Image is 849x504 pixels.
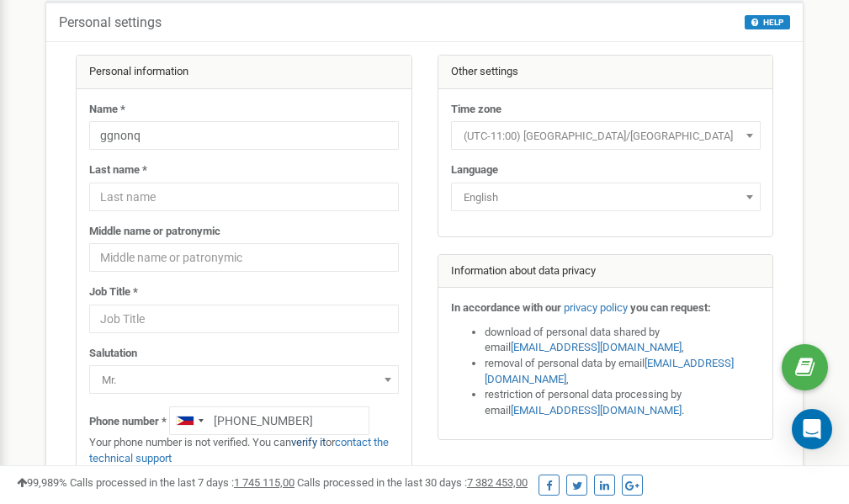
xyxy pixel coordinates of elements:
[485,387,761,418] li: restriction of personal data processing by email .
[89,102,125,118] label: Name *
[485,357,734,385] a: [EMAIL_ADDRESS][DOMAIN_NAME]
[451,301,561,314] strong: In accordance with our
[438,56,773,89] div: Other settings
[485,356,761,387] li: removal of personal data by email ,
[745,15,790,29] button: HELP
[95,369,393,392] span: Mr.
[438,255,773,289] div: Information about data privacy
[89,121,399,150] input: Name
[792,409,832,449] div: Open Intercom Messenger
[297,476,528,489] span: Calls processed in the last 30 days :
[89,435,399,466] p: Your phone number is not verified. You can or
[451,183,761,211] span: English
[451,121,761,150] span: (UTC-11:00) Pacific/Midway
[89,305,399,333] input: Job Title
[485,325,761,356] li: download of personal data shared by email ,
[451,102,501,118] label: Time zone
[89,284,138,300] label: Job Title *
[89,346,137,362] label: Salutation
[511,404,682,416] a: [EMAIL_ADDRESS][DOMAIN_NAME]
[59,15,162,30] h5: Personal settings
[89,243,399,272] input: Middle name or patronymic
[89,183,399,211] input: Last name
[451,162,498,178] label: Language
[170,407,209,434] div: Telephone country code
[17,476,67,489] span: 99,989%
[70,476,294,489] span: Calls processed in the last 7 days :
[89,414,167,430] label: Phone number *
[467,476,528,489] u: 7 382 453,00
[234,476,294,489] u: 1 745 115,00
[77,56,411,89] div: Personal information
[89,436,389,464] a: contact the technical support
[89,365,399,394] span: Mr.
[457,186,755,210] span: English
[457,125,755,148] span: (UTC-11:00) Pacific/Midway
[169,406,369,435] input: +1-800-555-55-55
[564,301,628,314] a: privacy policy
[291,436,326,448] a: verify it
[511,341,682,353] a: [EMAIL_ADDRESS][DOMAIN_NAME]
[89,162,147,178] label: Last name *
[89,224,220,240] label: Middle name or patronymic
[630,301,711,314] strong: you can request:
